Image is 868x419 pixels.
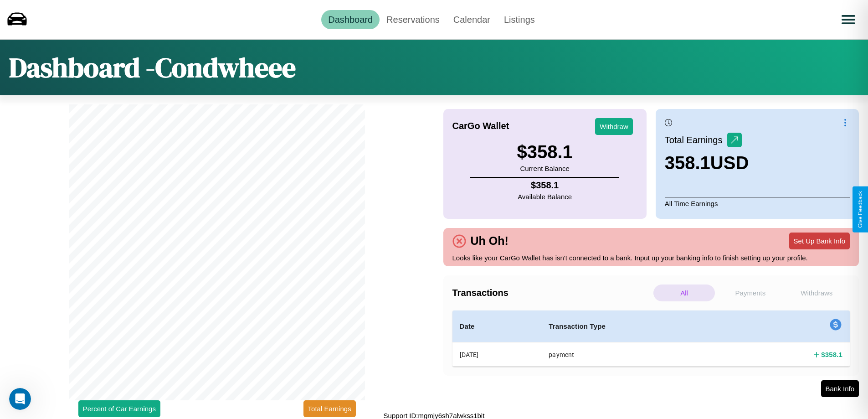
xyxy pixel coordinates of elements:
[452,288,651,298] h4: Transactions
[518,180,572,191] h4: $ 358.1
[821,350,842,359] h4: $ 358.1
[466,234,513,248] h4: Uh Oh!
[857,191,863,228] div: Give Feedback
[665,153,749,173] h3: 358.1 USD
[380,10,447,29] a: Reservations
[9,49,296,86] h1: Dashboard - Condwheee
[452,310,850,367] table: simple table
[78,400,160,417] button: Percent of Car Earnings
[595,118,633,135] button: Withdraw
[447,10,497,29] a: Calendar
[719,285,781,301] p: Payments
[541,342,730,367] th: payment
[517,142,572,162] h3: $ 358.1
[452,121,509,131] h4: CarGo Wallet
[665,197,850,210] p: All Time Earnings
[786,285,847,301] p: Withdraws
[836,7,861,32] button: Open menu
[653,285,715,301] p: All
[517,162,572,175] p: Current Balance
[303,400,356,417] button: Total Earnings
[9,388,31,410] iframe: Intercom live chat
[821,380,859,397] button: Bank Info
[665,132,727,148] p: Total Earnings
[321,10,380,29] a: Dashboard
[452,252,850,264] p: Looks like your CarGo Wallet has isn't connected to a bank. Input up your banking info to finish ...
[452,342,542,367] th: [DATE]
[518,191,572,203] p: Available Balance
[497,10,542,29] a: Listings
[549,321,723,332] h4: Transaction Type
[789,233,850,249] button: Set Up Bank Info
[460,321,534,332] h4: Date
